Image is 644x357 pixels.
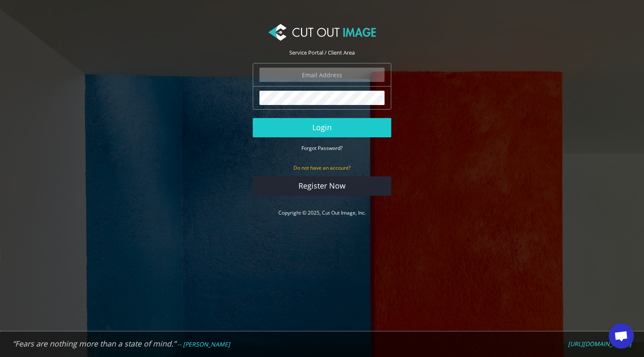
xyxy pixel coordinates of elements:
a: Copyright © 2025, Cut Out Image, Inc. [278,209,366,216]
a: [URL][DOMAIN_NAME] [568,340,631,348]
em: [URL][DOMAIN_NAME] [568,340,631,348]
img: Cut Out Image [268,24,376,41]
em: -- [PERSON_NAME] [177,340,230,348]
small: Do not have an account? [293,164,351,171]
a: Forgot Password? [301,144,343,152]
a: Register Now [253,176,391,196]
span: Service Portal / Client Area [289,49,355,56]
a: Open chat [609,323,634,349]
button: Login [253,118,391,137]
em: “Fears are nothing more than a state of mind.” [13,339,176,349]
small: Forgot Password? [301,144,343,152]
input: Email Address [259,68,385,82]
